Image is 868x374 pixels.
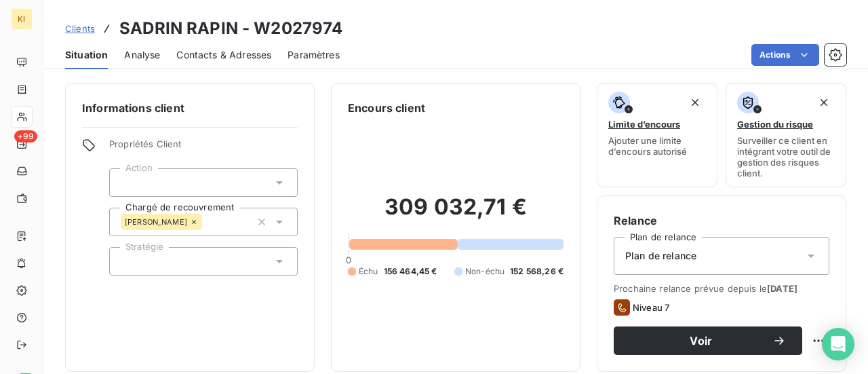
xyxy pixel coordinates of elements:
h3: SADRIN RAPIN - W2027974 [119,16,342,41]
span: 156 464,45 € [384,265,437,278]
span: Ajouter une limite d’encours autorisé [608,135,706,157]
span: Voir [630,335,772,346]
span: Paramètres [288,48,340,62]
div: Open Intercom Messenger [822,328,854,360]
h6: Informations client [82,100,298,116]
span: Niveau 7 [633,302,669,313]
span: Situation [65,48,108,62]
div: KI [11,8,33,30]
span: [DATE] [767,283,797,294]
h6: Relance [614,212,829,229]
span: [PERSON_NAME] [125,218,187,226]
span: Non-échu [465,265,505,278]
button: Gestion du risqueSurveiller ce client en intégrant votre outil de gestion des risques client. [726,83,846,187]
a: Clients [65,22,95,35]
h6: Encours client [348,100,425,116]
span: Propriétés Client [109,138,298,157]
button: Voir [614,326,802,355]
span: 0 [346,255,351,265]
input: Ajouter une valeur [121,255,132,267]
span: +99 [14,130,37,143]
span: Clients [65,23,95,34]
span: Échu [359,265,378,278]
span: Prochaine relance prévue depuis le [614,283,829,294]
span: Contacts & Adresses [176,48,271,62]
span: Plan de relance [625,249,696,263]
input: Ajouter une valeur [121,176,132,189]
h2: 309 032,71 € [348,193,564,234]
button: Limite d’encoursAjouter une limite d’encours autorisé [597,83,717,187]
span: 152 568,26 € [510,265,564,278]
button: Actions [751,44,819,66]
span: Surveiller ce client en intégrant votre outil de gestion des risques client. [737,135,835,179]
span: Analyse [124,48,160,62]
span: Gestion du risque [737,119,813,130]
input: Ajouter une valeur [202,216,213,228]
span: Limite d’encours [608,119,680,130]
